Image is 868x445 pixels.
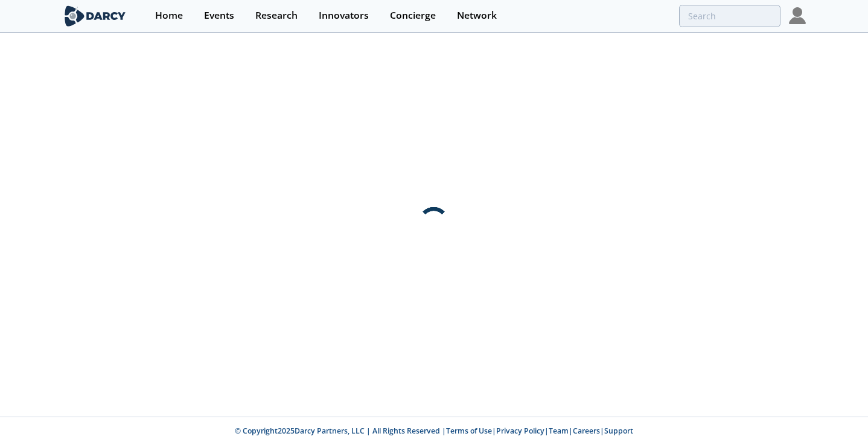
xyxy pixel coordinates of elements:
[446,426,492,436] a: Terms of Use
[789,7,806,24] img: Profile
[155,11,183,21] div: Home
[457,11,497,21] div: Network
[319,11,369,21] div: Innovators
[573,426,600,436] a: Careers
[62,5,128,27] img: logo-wide.svg
[204,11,234,21] div: Events
[496,426,544,436] a: Privacy Policy
[549,426,569,436] a: Team
[679,5,780,27] input: Advanced Search
[604,426,633,436] a: Support
[390,11,436,21] div: Concierge
[65,426,803,437] p: © Copyright 2025 Darcy Partners, LLC | All Rights Reserved | | | | |
[255,11,298,21] div: Research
